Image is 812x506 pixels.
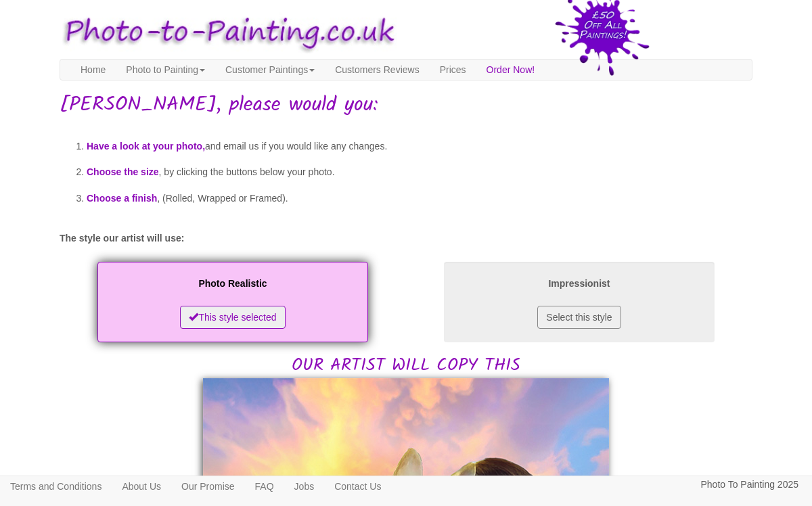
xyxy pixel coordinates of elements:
[111,275,355,292] p: Photo Realistic
[180,306,285,329] button: This style selected
[171,476,245,497] a: Our Promise
[430,60,476,80] a: Prices
[284,476,325,497] a: Jobs
[60,258,752,375] h2: OUR ARTIST WILL COPY THIS
[112,476,171,497] a: About Us
[116,60,215,80] a: Photo to Painting
[537,306,621,329] button: Select this style
[457,275,701,292] p: Impressionist
[70,60,116,80] a: Home
[87,185,752,212] li: , (Rolled, Wrapped or Framed).
[87,166,159,177] span: Choose the size
[87,159,752,185] li: , by clicking the buttons below your photo.
[325,60,429,80] a: Customers Reviews
[87,133,752,160] li: and email us if you would like any changes.
[87,193,157,204] span: Choose a finish
[60,231,184,245] label: The style our artist will use:
[87,141,205,152] span: Have a look at your photo,
[324,476,391,497] a: Contact Us
[700,476,798,493] p: Photo To Painting 2025
[215,60,325,80] a: Customer Paintings
[53,7,399,59] img: Photo to Painting
[60,94,752,116] h1: [PERSON_NAME], please would you:
[476,60,545,80] a: Order Now!
[245,476,284,497] a: FAQ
